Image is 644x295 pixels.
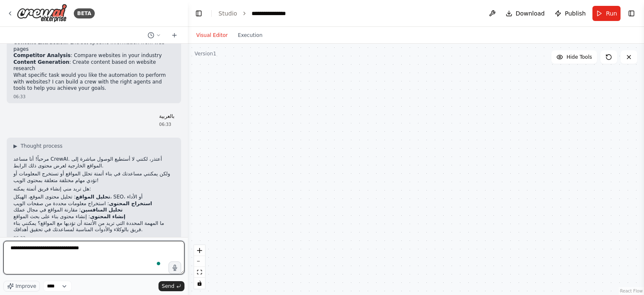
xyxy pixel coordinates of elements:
span: ▶ [13,143,17,149]
button: ▶Thought process [13,143,62,149]
li: : مقارنة المواقع في مجال عملك [13,207,174,214]
li: : Extract specific information from web pages [13,39,174,52]
strong: Competitor Analysis [13,52,70,58]
a: React Flow attribution [620,289,643,293]
textarea: To enrich screen reader interactions, please activate Accessibility in Grammarly extension settings [3,241,184,274]
button: Publish [551,6,589,21]
strong: إنشاء المحتوى [90,214,125,219]
strong: Content Extraction [13,39,67,45]
button: Download [502,6,548,21]
div: Version 1 [195,50,216,57]
button: fit view [194,267,205,278]
a: Studio [218,10,237,17]
button: Show right sidebar [626,8,637,19]
span: Send [162,283,174,290]
div: React Flow controls [194,245,205,289]
span: Hide Tools [566,54,592,60]
div: 06:33 [13,235,174,241]
p: بالعربية [159,113,174,120]
button: zoom out [194,256,205,267]
span: Improve [16,283,36,290]
span: Download [516,9,545,18]
span: Publish [565,9,586,18]
div: 06:33 [159,121,174,128]
p: مرحباً! أنا مساعد CrewAI. أعتذر، لكنني لا أستطيع الوصول مباشرة إلى المواقع الخارجية لعرض محتوى ذل... [13,156,174,169]
strong: تحليل المواقع [75,194,110,200]
nav: breadcrumb [218,9,293,18]
p: هل تريد مني إنشاء فريق أتمتة يمكنه: [13,186,174,193]
button: Hide left sidebar [193,8,205,19]
img: Logo [17,4,67,23]
strong: Content Generation [13,59,69,65]
button: Send [158,281,184,291]
strong: استخراج المحتوى [109,201,152,206]
p: ولكن يمكنني مساعدتك في بناء أتمتة تحلل المواقع أو تستخرج المعلومات أو تؤدي مهام مختلفة متعلقة بمح... [13,171,174,184]
span: Run [606,9,617,18]
div: BETA [74,8,95,18]
strong: تحليل المنافسين [81,207,123,213]
li: : Create content based on website research [13,59,174,72]
button: zoom in [194,245,205,256]
button: Hide Tools [551,50,597,64]
button: toggle interactivity [194,278,205,289]
button: Improve [3,281,40,292]
button: Start a new chat [168,30,181,40]
button: Visual Editor [191,30,233,40]
li: : تحليل محتوى الموقع، الهيكل، SEO، أو الأداء [13,194,174,201]
button: Execution [233,30,267,40]
div: 06:33 [13,94,174,100]
li: : إنشاء محتوى بناء على بحث المواقع [13,214,174,220]
p: What specific task would you like the automation to perform with websites? I can build a crew wit... [13,72,174,92]
li: : استخراج معلومات محددة من صفحات الويب [13,201,174,207]
button: Switch to previous chat [144,30,164,40]
span: Thought process [21,143,62,149]
button: Run [592,6,621,21]
p: ما المهمة المحددة التي تريد من الأتمتة أن تؤديها مع المواقع؟ يمكنني بناء فريق بالوكلاء والأدوات ا... [13,220,174,233]
button: Click to speak your automation idea [169,261,181,274]
li: : Compare websites in your industry [13,52,174,59]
